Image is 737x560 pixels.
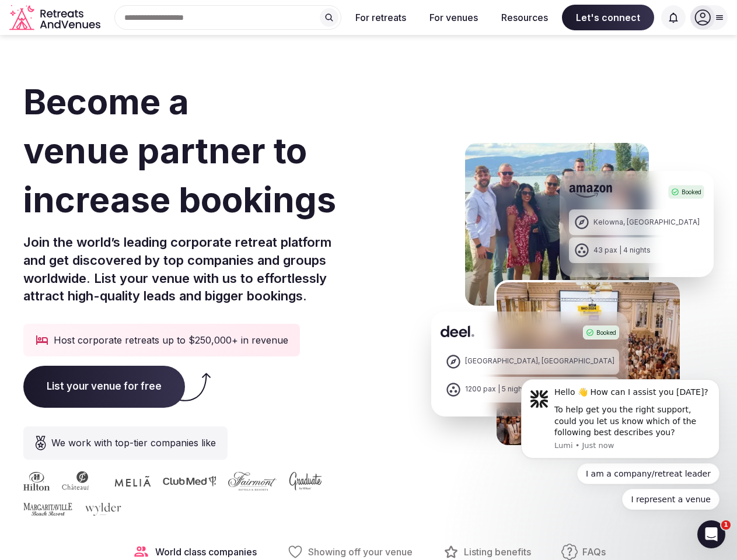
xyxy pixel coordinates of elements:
span: Listing benefits [464,545,531,558]
iframe: Intercom notifications message [504,362,737,528]
a: Visit the homepage [9,5,103,31]
div: 1200 pax | 5 nights [465,384,529,394]
span: FAQs [582,545,606,558]
div: [GEOGRAPHIC_DATA], [GEOGRAPHIC_DATA] [465,356,614,366]
span: World class companies [155,545,257,558]
div: Booked [668,185,704,199]
div: Host corporate retreats up to $250,000+ in revenue [23,324,300,356]
div: 43 pax | 4 nights [593,246,651,256]
span: List your venue for free [23,366,185,408]
p: Join the world’s leading corporate retreat platform and get discovered by top companies and group... [23,233,422,305]
h1: Become a venue partner to increase bookings [23,77,422,224]
iframe: Intercom live chat [697,520,725,548]
span: 1 [721,520,731,530]
img: Amazon Kelowna Retreat [463,141,651,308]
div: Kelowna, [GEOGRAPHIC_DATA] [593,218,700,228]
button: Resources [492,5,557,30]
button: For venues [420,5,487,30]
a: List your venue for free [23,380,185,392]
div: We work with top-tier companies like [23,426,228,460]
svg: Retreats and Venues company logo [9,5,103,31]
div: Booked [583,325,619,339]
img: Deel Spain Retreat [494,280,682,447]
button: For retreats [346,5,415,30]
span: Showing off your venue [308,545,413,558]
span: Let's connect [562,5,654,30]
